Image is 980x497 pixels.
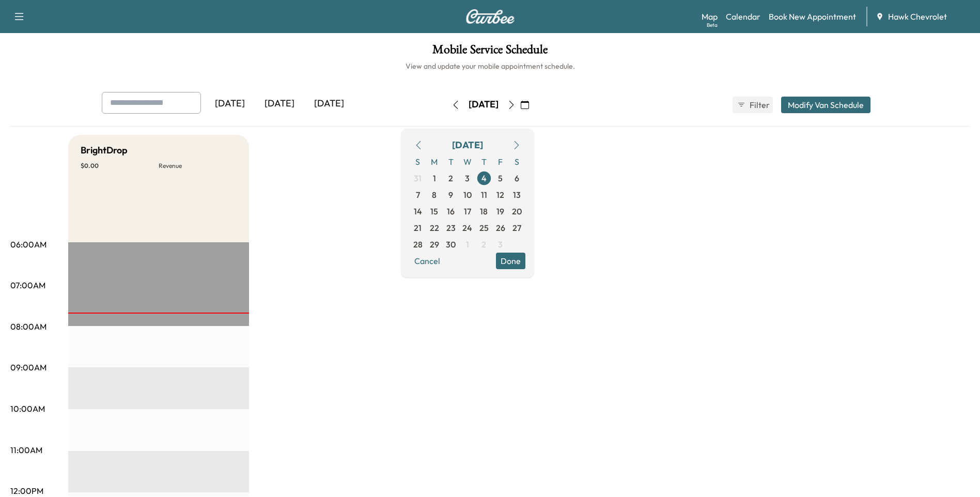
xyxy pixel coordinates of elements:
[481,189,487,201] span: 11
[410,153,426,170] span: S
[465,172,470,184] span: 3
[10,61,970,71] h6: View and update your mobile appointment schedule.
[512,222,521,234] span: 27
[496,222,505,234] span: 26
[255,92,304,116] div: [DATE]
[509,153,525,170] span: S
[10,485,43,497] p: 12:00PM
[448,172,453,184] span: 2
[512,205,522,218] span: 20
[496,205,504,218] span: 19
[443,153,459,170] span: T
[10,320,46,333] p: 08:00AM
[10,444,42,456] p: 11:00AM
[430,205,438,218] span: 15
[414,205,422,218] span: 14
[476,153,492,170] span: T
[479,222,489,234] span: 25
[498,238,503,251] span: 3
[481,172,487,184] span: 4
[492,153,509,170] span: F
[447,205,455,218] span: 16
[426,153,443,170] span: M
[496,189,504,201] span: 12
[81,162,159,170] p: $ 0.00
[463,189,472,201] span: 10
[10,402,45,415] p: 10:00AM
[430,238,439,251] span: 29
[10,279,45,291] p: 07:00AM
[496,253,525,269] button: Done
[781,97,870,113] button: Modify Van Schedule
[10,238,46,251] p: 06:00AM
[446,238,456,251] span: 30
[452,138,483,152] div: [DATE]
[205,92,255,116] div: [DATE]
[448,189,453,201] span: 9
[446,222,456,234] span: 23
[465,9,515,24] img: Curbee Logo
[469,98,499,111] div: [DATE]
[707,21,718,29] div: Beta
[726,10,760,23] a: Calendar
[81,143,128,158] h5: BrightDrop
[413,238,423,251] span: 28
[750,99,768,111] span: Filter
[515,172,519,184] span: 6
[702,10,718,23] a: MapBeta
[410,253,445,269] button: Cancel
[459,153,476,170] span: W
[10,43,970,61] h1: Mobile Service Schedule
[414,172,422,184] span: 31
[769,10,856,23] a: Book New Appointment
[430,222,439,234] span: 22
[304,92,354,116] div: [DATE]
[10,361,46,374] p: 09:00AM
[414,222,422,234] span: 21
[481,238,486,251] span: 2
[733,97,773,113] button: Filter
[513,189,521,201] span: 13
[416,189,420,201] span: 7
[480,205,488,218] span: 18
[888,10,947,23] span: Hawk Chevrolet
[464,205,471,218] span: 17
[433,172,436,184] span: 1
[432,189,437,201] span: 8
[466,238,469,251] span: 1
[498,172,503,184] span: 5
[462,222,472,234] span: 24
[159,162,237,170] p: Revenue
